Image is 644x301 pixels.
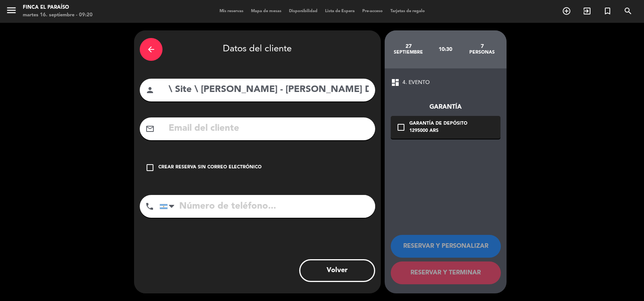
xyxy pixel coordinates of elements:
[427,36,464,63] div: 10:30
[145,202,154,211] i: phone
[160,195,177,217] div: Argentina: +54
[145,86,155,95] i: person
[391,102,500,112] div: Garantía
[623,6,633,16] i: search
[562,6,571,16] i: add_circle_outline
[409,127,467,135] div: 1295000 ARS
[603,6,612,16] i: turned_in_not
[358,9,387,13] span: Pre-acceso
[147,45,156,54] i: arrow_back
[6,5,17,16] i: menu
[387,9,429,13] span: Tarjetas de regalo
[464,49,500,55] div: personas
[285,9,321,13] span: Disponibilidad
[391,261,501,284] button: RESERVAR Y TERMINAR
[158,164,262,171] div: Crear reserva sin correo electrónico
[299,259,375,282] button: Volver
[396,123,406,132] i: check_box_outline_blank
[168,121,369,136] input: Email del cliente
[321,9,358,13] span: Lista de Espera
[391,78,400,87] span: dashboard
[6,5,17,19] button: menu
[23,11,93,19] div: martes 16. septiembre - 09:20
[409,120,467,128] div: Garantía de depósito
[402,78,430,87] span: 4. EVENTO
[390,49,427,55] div: septiembre
[391,235,501,258] button: RESERVAR Y PERSONALIZAR
[464,43,500,49] div: 7
[168,82,369,98] input: Nombre del cliente
[23,4,93,11] div: Finca El Paraíso
[216,9,247,13] span: Mis reservas
[145,163,155,172] i: check_box_outline_blank
[145,124,155,133] i: mail_outline
[390,43,427,49] div: 27
[247,9,285,13] span: Mapa de mesas
[582,6,592,16] i: exit_to_app
[140,36,375,63] div: Datos del cliente
[159,195,375,218] input: Número de teléfono...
